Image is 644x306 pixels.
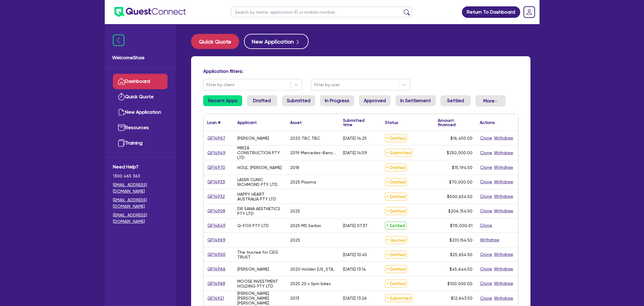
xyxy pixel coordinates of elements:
[320,95,354,106] a: In Progress
[480,251,492,258] button: Clone
[385,120,398,125] div: Status
[476,95,506,106] button: Dropdown toggle
[450,136,473,141] span: $16,450.00
[343,118,372,127] div: Submitted time
[244,34,309,49] a: New Application
[385,164,407,171] span: Drafted
[191,34,239,49] button: Quick Quote
[207,120,220,125] div: Loan #
[237,250,283,259] div: The trustee for CEG TRUST
[113,135,168,151] a: Training
[290,223,321,228] div: 2025 M5 Sedan
[290,180,316,184] div: 2025 Plasma
[448,209,473,213] span: $206,154.50
[480,236,500,243] button: Withdraw
[191,34,244,49] a: Quick Quote
[494,164,514,171] button: Withdraw
[494,193,514,200] button: Withdraw
[480,120,495,125] div: Actions
[290,120,302,125] div: Asset
[231,7,412,17] input: Search by name, application ID or mobile number...
[480,295,492,302] button: Clone
[113,34,124,46] img: icon-menu-close
[494,149,514,156] button: Withdraw
[385,193,407,200] span: Drafted
[385,251,407,259] span: Drafted
[207,164,226,171] a: QF14970
[359,95,391,106] a: Approved
[494,280,514,287] button: Withdraw
[494,207,514,214] button: Withdraw
[450,238,473,243] span: $201,154.50
[480,135,492,142] button: Clone
[521,4,537,20] a: Dropdown toggle
[207,193,225,200] a: QF14932
[113,89,168,105] a: Quick Quote
[480,207,492,214] button: Clone
[207,135,226,142] a: QF14967
[447,194,473,199] span: $500,654.50
[385,149,413,157] span: Submitted
[385,280,407,288] span: Drafted
[385,207,407,215] span: Drafted
[290,267,336,272] div: 2020 Holden [US_STATE] SportsCat V
[343,223,367,228] div: [DATE] 07:37
[462,6,520,18] a: Return To Dashboard
[237,223,269,228] div: Q-FOX PTY LTD
[203,68,518,74] h4: Application filters:
[343,267,366,272] div: [DATE] 13:14
[114,7,186,17] img: quest-connect-logo-blue
[396,95,436,106] a: In Settlement
[452,165,473,170] span: $15,194.50
[290,136,320,141] div: 2020 TBC TBC
[113,182,168,194] a: [EMAIL_ADDRESS][DOMAIN_NAME]
[118,139,125,147] img: training
[237,177,283,187] div: LASER CLINIC RICHMOND PTY. LTD.
[343,136,367,141] div: [DATE] 14:25
[207,149,226,156] a: QF14949
[385,134,407,142] span: Drafted
[207,265,226,272] a: QF14966
[207,236,226,243] a: QF14969
[385,222,406,229] span: Settled
[385,178,407,186] span: Drafted
[343,150,367,155] div: [DATE] 14:59
[480,280,492,287] button: Clone
[447,150,473,155] span: $250,000.00
[494,295,514,302] button: Withdraw
[494,265,514,272] button: Withdraw
[450,252,473,257] span: $25,654.50
[451,296,473,301] span: $12,643.50
[247,95,277,106] a: Drafted
[237,267,269,272] div: [PERSON_NAME]
[237,136,269,141] div: [PERSON_NAME]
[237,165,282,170] div: HOLE, [PERSON_NAME]
[203,95,242,106] a: Recent Apps
[113,163,168,171] span: Need Help?
[449,180,473,184] span: $70,000.00
[290,238,300,243] div: 2025
[237,145,283,160] div: MIRZA CONSTRUCTION PTY LTD
[290,209,300,213] div: 2025
[343,296,367,301] div: [DATE] 13:26
[290,281,331,286] div: 2025 20 x Spin bikes
[480,265,492,272] button: Clone
[282,95,315,106] a: Submitted
[237,291,283,305] div: [PERSON_NAME] [PERSON_NAME] [PERSON_NAME]
[343,252,367,257] div: [DATE] 10:45
[207,251,226,258] a: QF14900
[113,173,168,179] span: 1300 465 363
[237,206,283,216] div: DR SANA AESTHETICS PTY LTD
[385,236,407,244] span: Quoted
[438,118,473,127] div: Amount financed
[207,178,225,185] a: QF14933
[237,120,257,125] div: Applicant
[113,120,168,135] a: Resources
[441,95,471,106] a: Settled
[118,109,125,116] img: new-application
[447,281,473,286] span: $100,000.00
[118,124,125,131] img: resources
[494,251,514,258] button: Withdraw
[118,93,125,100] img: quick-quote
[450,267,473,272] span: $45,644.50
